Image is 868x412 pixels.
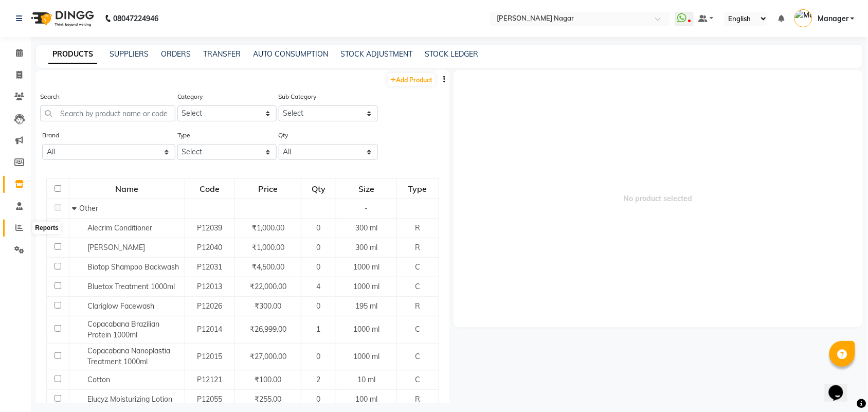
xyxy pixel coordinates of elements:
[236,180,300,198] div: Price
[48,45,97,64] a: PRODUCTS
[197,395,223,404] span: P12055
[72,204,79,213] span: Collapse Row
[42,131,59,140] label: Brand
[415,375,420,384] span: C
[317,223,321,232] span: 0
[317,301,321,311] span: 0
[353,262,379,272] span: 1000 ml
[279,131,288,140] label: Qty
[255,395,281,404] span: ₹255.00
[317,262,321,272] span: 0
[317,352,321,361] span: 0
[197,375,223,384] span: P12121
[79,204,98,213] span: Other
[388,73,435,86] a: Add Product
[110,49,149,59] a: SUPPLIERS
[425,49,478,59] a: STOCK LEDGER
[87,375,110,384] span: Cotton
[87,395,172,404] span: Elucyz Moisturizing Lotion
[197,282,223,291] span: P12013
[197,325,223,334] span: P12014
[197,352,223,361] span: P12015
[353,352,379,361] span: 1000 ml
[415,243,420,252] span: R
[203,49,241,59] a: TRANSFER
[32,222,61,235] div: Reports
[252,223,284,232] span: ₹1,000.00
[337,180,396,198] div: Size
[250,325,286,334] span: ₹26,999.00
[794,9,812,27] img: Manager
[186,180,234,198] div: Code
[353,325,379,334] span: 1000 ml
[26,4,97,33] img: logo
[825,371,858,402] iframe: chat widget
[415,395,420,404] span: R
[415,301,420,311] span: R
[355,243,377,252] span: 300 ml
[252,243,284,252] span: ₹1,000.00
[250,352,286,361] span: ₹27,000.00
[317,395,321,404] span: 0
[87,282,175,291] span: Bluetox Treatment 1000ml
[355,223,377,232] span: 300 ml
[177,92,203,101] label: Category
[197,243,223,252] span: P12040
[279,92,317,101] label: Sub Category
[353,282,379,291] span: 1000 ml
[317,375,321,384] span: 2
[355,395,377,404] span: 100 ml
[113,4,158,33] b: 08047224946
[197,223,223,232] span: P12039
[87,223,152,232] span: Alecrim Conditioner
[454,70,863,327] span: No product selected
[197,301,223,311] span: P12026
[250,282,286,291] span: ₹22,000.00
[355,301,377,311] span: 195 ml
[253,49,328,59] a: AUTO CONSUMPTION
[87,301,154,311] span: Clariglow Facewash
[415,352,420,361] span: C
[357,375,375,384] span: 10 ml
[397,180,438,198] div: Type
[252,262,284,272] span: ₹4,500.00
[255,301,281,311] span: ₹300.00
[87,346,170,366] span: Copacabana Nanoplastia Treatment 1000ml
[317,325,321,334] span: 1
[87,262,179,272] span: Biotop Shampoo Backwash
[161,49,191,59] a: ORDERS
[317,243,321,252] span: 0
[70,180,184,198] div: Name
[87,243,145,252] span: [PERSON_NAME]
[365,204,368,213] span: -
[340,49,412,59] a: STOCK ADJUSTMENT
[415,262,420,272] span: C
[197,262,223,272] span: P12031
[177,131,191,140] label: Type
[415,223,420,232] span: R
[87,319,159,339] span: Copacabana Brazilian Protein 1000ml
[40,105,175,121] input: Search by product name or code
[317,282,321,291] span: 4
[302,180,335,198] div: Qty
[818,13,848,24] span: Manager
[415,325,420,334] span: C
[255,375,281,384] span: ₹100.00
[415,282,420,291] span: C
[40,92,60,101] label: Search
